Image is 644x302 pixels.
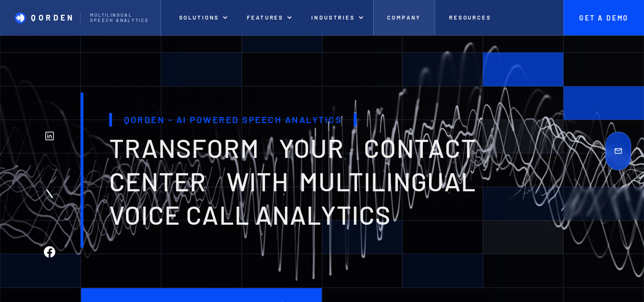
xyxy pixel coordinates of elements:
p: Solutions [179,14,220,21]
p: Multilingual Speech analytics [90,12,151,23]
h1: Qorden - AI Powered Speech Analytics [109,113,357,126]
p: Qorden [31,13,75,22]
span: transform your contact center with multilingual voice Call analytics [109,132,476,230]
img: Twitter [44,188,55,199]
p: INDUSTRIES [311,14,355,21]
p: Resources [449,14,491,21]
p: features [247,14,284,21]
img: Linkedin [44,130,55,142]
p: Get A Demo [575,14,633,22]
p: Company [387,14,421,21]
img: Facebook [44,246,55,258]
